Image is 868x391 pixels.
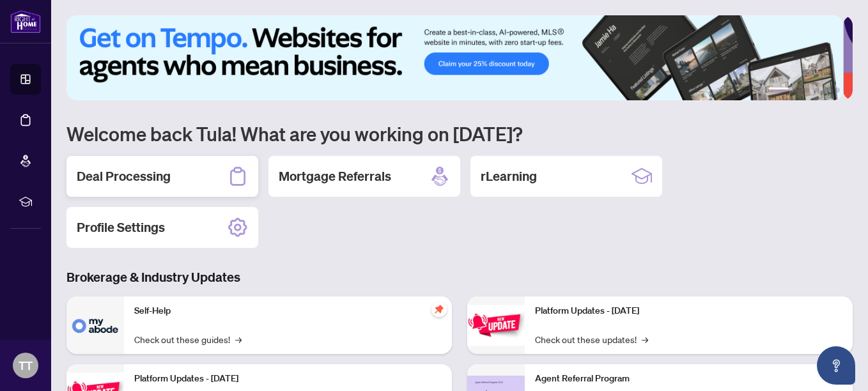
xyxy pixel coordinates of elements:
[825,88,830,93] button: 5
[467,305,525,345] img: Platform Updates - June 23, 2025
[814,88,819,93] button: 4
[804,88,809,93] button: 3
[768,88,789,93] button: 1
[535,304,842,318] p: Platform Updates - [DATE]
[794,88,799,93] button: 2
[642,332,648,346] span: →
[535,332,648,346] a: Check out these updates!→
[279,167,391,185] h2: Mortgage Referrals
[19,356,33,374] span: TT
[235,332,242,346] span: →
[817,346,855,385] button: Open asap
[66,268,853,286] h3: Brokerage & Industry Updates
[835,88,840,93] button: 6
[431,302,447,317] span: pushpin
[481,167,537,185] h2: rLearning
[134,304,442,318] p: Self-Help
[77,167,171,185] h2: Deal Processing
[535,372,842,386] p: Agent Referral Program
[66,15,843,100] img: Slide 0
[77,218,165,236] h2: Profile Settings
[10,10,41,33] img: logo
[134,332,242,346] a: Check out these guides!→
[66,296,124,354] img: Self-Help
[134,372,442,386] p: Platform Updates - [DATE]
[66,121,853,146] h1: Welcome back Tula! What are you working on [DATE]?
